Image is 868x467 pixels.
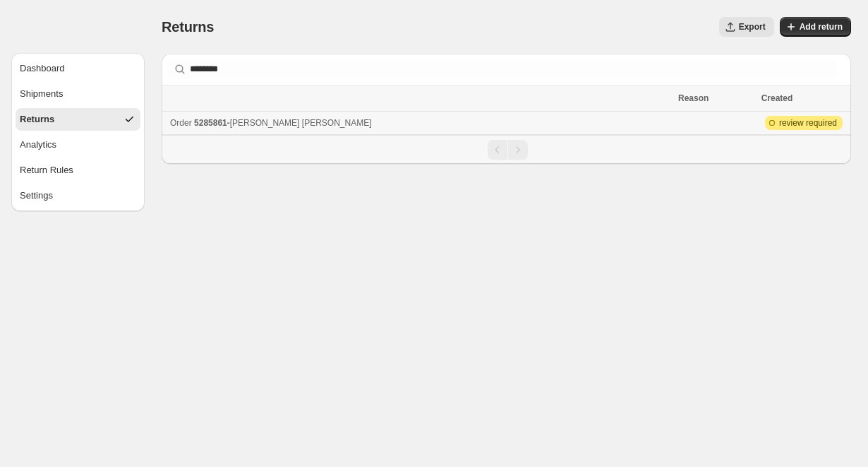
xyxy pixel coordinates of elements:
div: Analytics [20,138,56,152]
div: Settings [20,189,53,203]
span: Reason [678,93,709,103]
button: Dashboard [16,57,140,80]
button: Add return [780,17,851,37]
div: - [170,116,670,130]
span: 5285861 [194,118,227,128]
span: Export [739,21,766,32]
span: [PERSON_NAME] [PERSON_NAME] [230,118,372,128]
nav: Pagination [162,135,851,164]
span: Created [761,93,793,103]
button: Settings [16,184,140,207]
span: Order [170,118,192,128]
button: Returns [16,108,140,131]
div: Returns [20,112,54,126]
button: Analytics [16,134,140,156]
span: Returns [162,19,214,35]
span: Add return [800,21,843,32]
button: Return Rules [16,159,140,182]
div: Shipments [20,87,63,101]
span: review required [779,117,837,129]
div: Return Rules [20,163,73,177]
button: Export [719,17,774,37]
button: Shipments [16,83,140,105]
div: Dashboard [20,61,65,76]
